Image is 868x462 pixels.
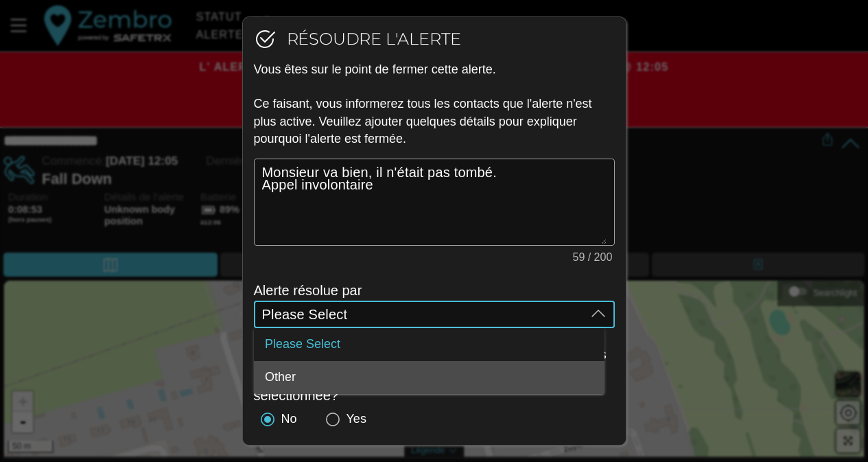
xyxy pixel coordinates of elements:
span: Please Select [262,308,348,321]
textarea: 59 / 200 [262,160,607,244]
p: Vous êtes sur le point de fermer cette alerte. Ce faisant, vous informerez tous les contacts que ... [254,61,615,148]
span: Other [265,371,296,384]
span: Résoudre l'alerte [287,28,462,49]
div: 59 / 200 [567,253,612,264]
label: Souhaitez-vous mettre en pause les alertes pour [PERSON_NAME] pendant une période sélectionnée? [254,347,607,403]
div: No [254,406,297,433]
span: Please Select [265,338,340,351]
div: No [281,411,297,427]
div: Yes [319,406,366,433]
div: Yes [347,411,366,427]
label: Alerte résolue par [254,283,362,298]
